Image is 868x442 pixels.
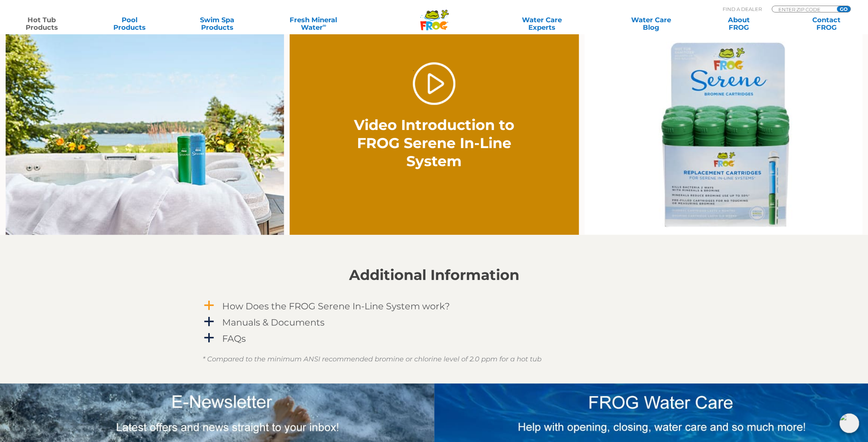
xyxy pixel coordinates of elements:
input: Zip Code Form [778,6,828,12]
h4: FAQs [222,333,246,344]
em: * Compared to the minimum ANSI recommended bromine or chlorine level of 2.0 ppm for a hot tub [203,355,542,363]
span: a [203,316,215,327]
a: ContactFROG [792,16,860,31]
span: a [203,300,215,311]
a: a Manuals & Documents [203,315,666,329]
a: AboutFROG [705,16,773,31]
p: Find A Dealer [723,6,762,12]
a: PoolProducts [95,16,163,31]
h4: Manuals & Documents [222,317,325,327]
img: openIcon [839,413,859,433]
a: a How Does the FROG Serene In-Line System work? [203,299,666,313]
sup: ∞ [322,22,326,28]
h4: How Does the FROG Serene In-Line System work? [222,301,450,311]
span: a [203,332,215,344]
input: GO [837,6,850,12]
a: Play Video [413,62,455,105]
img: Sereneontowel [6,34,284,235]
h2: Additional Information [203,267,666,283]
img: serene [584,34,862,235]
a: Fresh MineralWater∞ [271,16,356,31]
a: Swim SpaProducts [183,16,251,31]
h2: Video Introduction to FROG Serene In-Line System [333,116,535,170]
a: Hot TubProducts [8,16,76,31]
a: Water CareExperts [487,16,597,31]
a: Water CareBlog [617,16,685,31]
a: a FAQs [203,332,666,346]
